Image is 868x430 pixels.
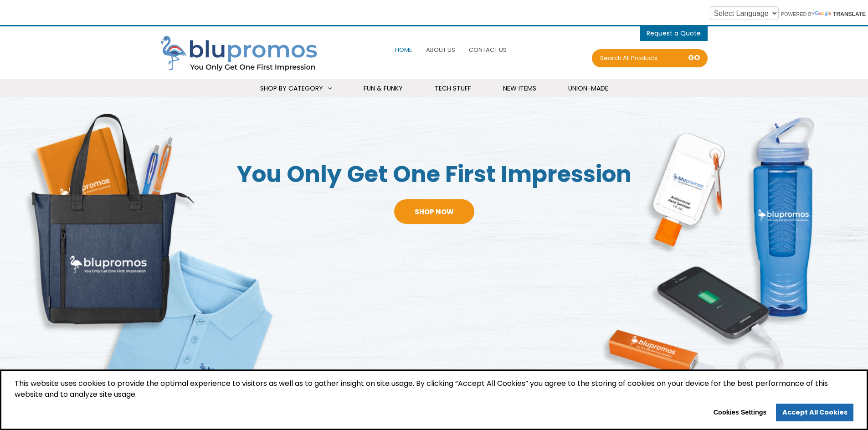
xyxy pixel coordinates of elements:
[503,84,536,93] span: New Items
[776,404,853,422] a: allow cookies
[217,158,651,190] span: You Only Get One First Impression
[710,6,779,20] select: Language Translate Widget
[647,26,701,40] button: items - Cart
[703,5,866,22] div: Powered by
[352,79,414,98] a: Fun & Funky
[647,29,701,40] span: items - Cart
[707,405,773,420] button: Cookies Settings
[161,35,325,73] img: Blupromos LLC's Logo
[568,84,608,93] span: Union-Made
[557,79,620,98] a: Union-Made
[815,11,866,17] a: Translate
[492,79,548,98] a: New Items
[364,84,403,93] span: Fun & Funky
[815,11,833,17] img: Google Translate
[393,40,415,60] a: Home
[395,46,412,54] span: Home
[424,40,457,60] a: About Us
[435,84,471,93] span: Tech Stuff
[15,378,853,404] span: This website uses cookies to provide the optimal experience to visitors as well as to gather insi...
[249,79,343,98] a: Shop By Category
[426,46,455,54] span: About Us
[423,79,483,98] a: Tech Stuff
[469,46,507,54] span: Contact Us
[467,40,509,60] a: Contact Us
[394,199,474,224] a: Shop Now
[260,84,323,93] span: Shop By Category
